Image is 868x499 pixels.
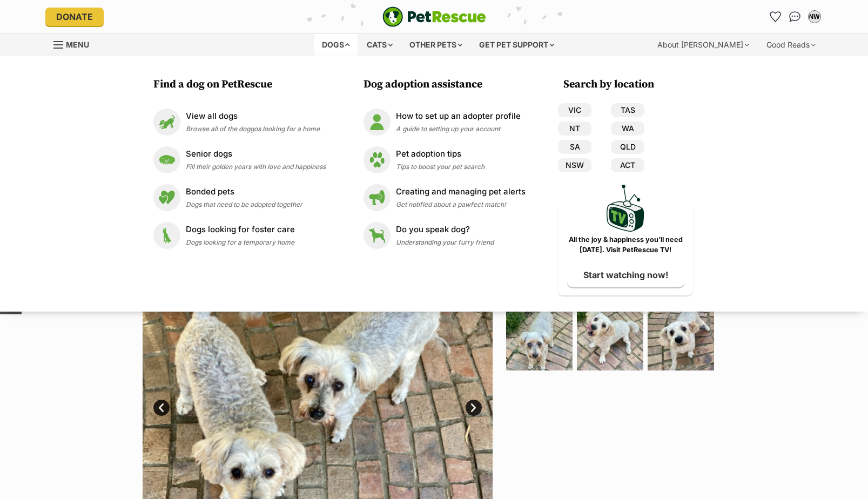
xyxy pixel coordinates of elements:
img: How to set up an adopter profile [364,109,391,136]
h3: Search by location [563,77,693,92]
a: WA [611,122,644,136]
a: Favourites [767,8,784,25]
h3: Find a dog on PetRescue [153,77,331,92]
span: Understanding your furry friend [396,238,494,246]
a: Menu [53,34,97,53]
div: Good Reads [759,34,823,56]
img: Dogs looking for foster care [153,222,180,249]
a: ACT [611,158,644,172]
div: Dogs [314,34,358,56]
a: Conversations [786,8,804,25]
div: Cats [359,34,400,56]
p: How to set up an adopter profile [396,110,521,123]
p: Do you speak dog? [396,224,494,236]
a: VIC [558,103,591,117]
h3: Dog adoption assistance [364,77,531,92]
a: Do you speak dog? Do you speak dog? Understanding your furry friend [364,222,526,249]
a: Dogs looking for foster care Dogs looking for foster care Dogs looking for a temporary home [153,222,326,249]
a: View all dogs View all dogs Browse all of the doggos looking for a home [153,109,326,136]
img: chat-41dd97257d64d25036548639549fe6c8038ab92f7586957e7f3b1b290dea8141.svg [789,11,800,22]
a: Creating and managing pet alerts Creating and managing pet alerts Get notified about a pawfect ma... [364,184,526,211]
p: Bonded pets [186,186,302,198]
div: About [PERSON_NAME] [650,34,757,56]
div: Other pets [402,34,470,56]
span: Dogs that need to be adopted together [186,200,302,208]
span: Get notified about a pawfect match! [396,200,506,208]
span: Fill their golden years with love and happiness [186,163,326,171]
p: View all dogs [186,110,320,123]
img: PetRescue TV logo [607,185,644,232]
a: NSW [558,158,591,172]
img: Photo of Charlie & Isa [506,304,573,370]
img: View all dogs [153,109,180,136]
img: Bonded pets [153,184,180,211]
div: Get pet support [472,34,562,56]
img: Creating and managing pet alerts [364,184,391,211]
p: Senior dogs [186,148,326,160]
span: Tips to boost your pet search [396,163,485,171]
a: Prev [153,400,170,416]
a: Senior dogs Senior dogs Fill their golden years with love and happiness [153,146,326,173]
div: NW [809,11,820,22]
p: Dogs looking for foster care [186,224,295,236]
button: My account [806,8,823,25]
span: Dogs looking for a temporary home [186,238,294,246]
a: NT [558,122,591,136]
a: Bonded pets Bonded pets Dogs that need to be adopted together [153,184,326,211]
span: Menu [66,40,89,49]
img: Photo of Charlie & Isa [577,304,643,370]
a: Donate [45,8,104,26]
img: Photo of Charlie & Isa [648,304,714,370]
img: Pet adoption tips [364,146,391,173]
a: Start watching now! [567,262,684,287]
a: PetRescue [382,6,486,27]
a: How to set up an adopter profile How to set up an adopter profile A guide to setting up your account [364,109,526,136]
p: All the joy & happiness you’ll need [DATE]. Visit PetRescue TV! [566,235,685,255]
img: Do you speak dog? [364,222,391,249]
p: Creating and managing pet alerts [396,186,526,198]
a: Pet adoption tips Pet adoption tips Tips to boost your pet search [364,146,526,173]
span: Browse all of the doggos looking for a home [186,125,320,133]
a: SA [558,140,591,154]
a: Next [466,400,482,416]
span: A guide to setting up your account [396,125,500,133]
img: logo-e224e6f780fb5917bec1dbf3a21bbac754714ae5b6737aabdf751b685950b380.svg [382,6,486,27]
ul: Account quick links [767,8,823,25]
a: QLD [611,140,644,154]
p: Pet adoption tips [396,148,485,160]
img: Senior dogs [153,146,180,173]
a: TAS [611,103,644,117]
